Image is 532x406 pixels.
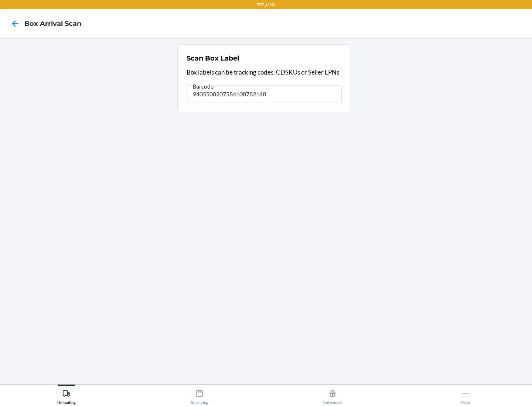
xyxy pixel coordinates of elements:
[191,386,208,405] div: Receiving
[257,1,275,8] p: TST_LOG
[187,85,342,103] input: Barcode
[57,386,76,405] div: Unloading
[133,385,266,405] button: Receiving
[24,19,81,28] h4: Box Arrival Scan
[399,385,532,405] button: More
[187,54,239,63] h2: Scan Box Label
[191,83,215,90] span: Barcode
[266,385,399,405] button: Outbounds
[461,386,470,405] div: More
[323,386,342,405] div: Outbounds
[187,68,342,77] p: Box labels can be tracking codes, CDSKUs or Seller LPNs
